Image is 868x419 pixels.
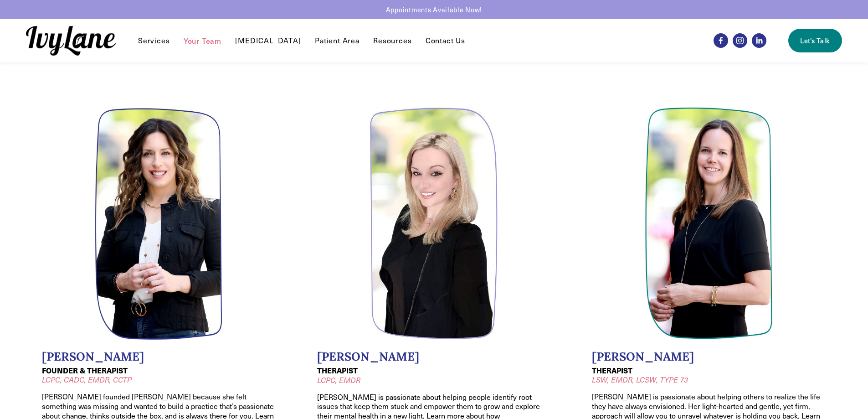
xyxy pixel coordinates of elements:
[95,107,223,340] img: Headshot of Wendy Pawelski, LCPC, CADC, EMDR, CCTP. Wendy is a founder oft Ivy Lane Counseling
[592,350,826,364] h2: [PERSON_NAME]
[645,107,773,340] img: Headshot of Jodi Kautz, LSW, EMDR, TYPE 73, LCSW. Jodi is a therapist at Ivy Lane Counseling.
[317,350,551,364] h2: [PERSON_NAME]
[26,26,116,56] img: Ivy Lane Counseling &mdash; Therapy that works for you
[592,375,688,384] em: LSW, EMDR, LCSW, TYPE 73
[42,350,276,364] h2: [PERSON_NAME]
[235,35,301,46] a: [MEDICAL_DATA]
[184,35,221,46] a: Your Team
[370,107,498,341] img: Headshot of Jessica Wilkiel, LCPC, EMDR. Meghan is a therapist at Ivy Lane Counseling.
[315,35,360,46] a: Patient Area
[317,365,358,376] strong: THERAPIST
[42,365,128,376] strong: FOUNDER & THERAPIST
[714,33,728,48] a: Facebook
[42,375,132,384] em: LCPC, CADC, EMDR, CCTP
[138,35,169,46] a: folder dropdown
[373,36,411,46] span: Resources
[426,35,465,46] a: Contact Us
[138,36,169,46] span: Services
[752,33,766,48] a: LinkedIn
[733,33,747,48] a: Instagram
[788,29,842,52] a: Let's Talk
[373,35,411,46] a: folder dropdown
[592,365,632,376] strong: THERAPIST
[317,375,360,385] em: LCPC, EMDR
